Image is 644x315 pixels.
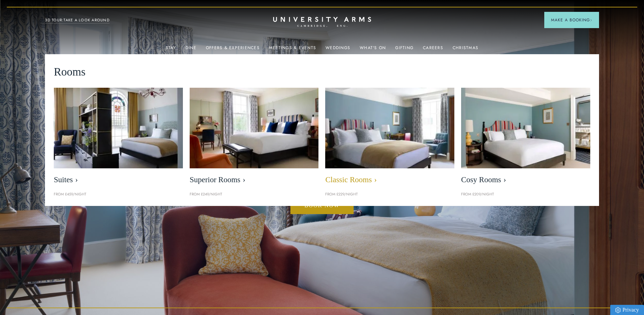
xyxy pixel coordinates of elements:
a: Offers & Experiences [206,45,260,54]
a: Privacy [610,305,644,315]
a: image-5bdf0f703dacc765be5ca7f9d527278f30b65e65-400x250-jpg Superior Rooms [190,88,319,188]
p: From £209/night [461,191,590,197]
img: image-21e87f5add22128270780cf7737b92e839d7d65d-400x250-jpg [54,88,183,168]
a: Stay [166,45,176,54]
a: image-0c4e569bfe2498b75de12d7d88bf10a1f5f839d4-400x250-jpg Cosy Rooms [461,88,590,188]
a: Meetings & Events [269,45,316,54]
a: Careers [423,45,443,54]
img: Arrow icon [590,19,592,21]
a: Gifting [395,45,413,54]
span: Rooms [54,63,86,81]
a: image-21e87f5add22128270780cf7737b92e839d7d65d-400x250-jpg Suites [54,88,183,188]
a: Home [273,17,371,27]
span: Classic Rooms [325,175,454,185]
p: From £249/night [190,191,319,197]
img: image-0c4e569bfe2498b75de12d7d88bf10a1f5f839d4-400x250-jpg [461,88,590,168]
a: What's On [360,45,386,54]
span: Suites [54,175,183,185]
span: Make a Booking [551,17,592,23]
p: From £459/night [54,191,183,197]
span: Superior Rooms [190,175,319,185]
button: Make a BookingArrow icon [544,12,599,28]
img: Privacy [615,307,621,313]
a: Weddings [326,45,350,54]
a: Christmas [453,45,478,54]
img: image-5bdf0f703dacc765be5ca7f9d527278f30b65e65-400x250-jpg [190,88,319,168]
a: Dine [186,45,196,54]
p: From £229/night [325,191,454,197]
a: 3D TOUR:TAKE A LOOK AROUND [45,17,110,23]
span: Cosy Rooms [461,175,590,185]
a: image-7eccef6fe4fe90343db89eb79f703814c40db8b4-400x250-jpg Classic Rooms [325,88,454,188]
img: image-7eccef6fe4fe90343db89eb79f703814c40db8b4-400x250-jpg [316,82,464,174]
